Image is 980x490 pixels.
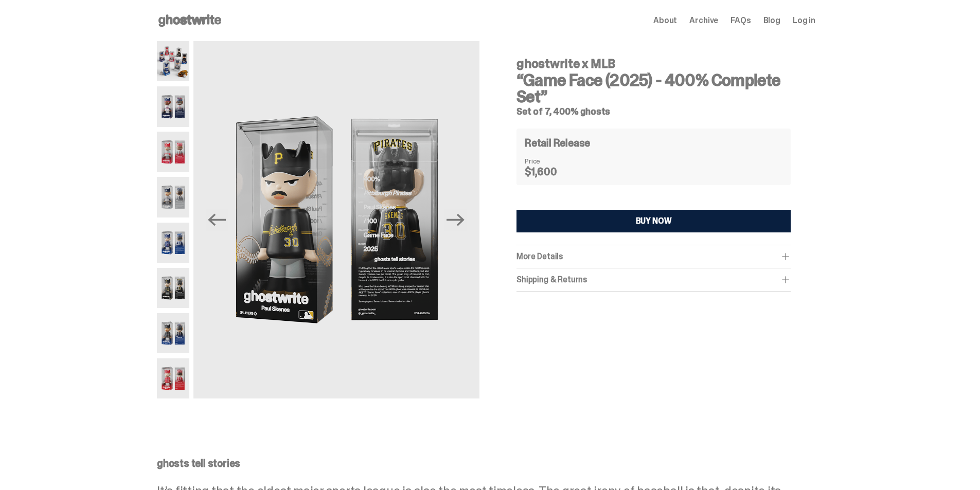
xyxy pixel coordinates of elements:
[157,358,189,398] img: 08-ghostwrite-mlb-game-face-complete-set-mike-trout.png
[157,86,189,126] img: 02-ghostwrite-mlb-game-face-complete-set-ronald-acuna-jr.png
[525,167,576,177] dd: $1,600
[516,72,791,105] h3: “Game Face (2025) - 400% Complete Set”
[525,157,576,165] dt: Price
[444,209,467,231] button: Next
[193,41,479,398] img: 06-ghostwrite-mlb-game-face-complete-set-paul-skenes.png
[157,132,189,172] img: 03-ghostwrite-mlb-game-face-complete-set-bryce-harper.png
[516,58,791,70] h4: ghostwrite x MLB
[525,138,590,148] h4: Retail Release
[157,177,189,217] img: 04-ghostwrite-mlb-game-face-complete-set-aaron-judge.png
[689,16,718,25] a: Archive
[516,251,563,262] span: More Details
[516,275,791,285] div: Shipping & Returns
[157,268,189,308] img: 06-ghostwrite-mlb-game-face-complete-set-paul-skenes.png
[479,41,765,398] img: 07-ghostwrite-mlb-game-face-complete-set-juan-soto.png
[157,458,815,468] p: ghosts tell stories
[157,41,189,81] img: 01-ghostwrite-mlb-game-face-complete-set.png
[793,16,815,25] a: Log in
[653,16,677,25] a: About
[206,209,228,231] button: Previous
[157,313,189,353] img: 07-ghostwrite-mlb-game-face-complete-set-juan-soto.png
[763,16,780,25] a: Blog
[730,16,751,25] a: FAQs
[516,210,791,232] button: BUY NOW
[516,107,791,116] h5: Set of 7, 400% ghosts
[157,223,189,263] img: 05-ghostwrite-mlb-game-face-complete-set-shohei-ohtani.png
[636,217,672,225] div: BUY NOW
